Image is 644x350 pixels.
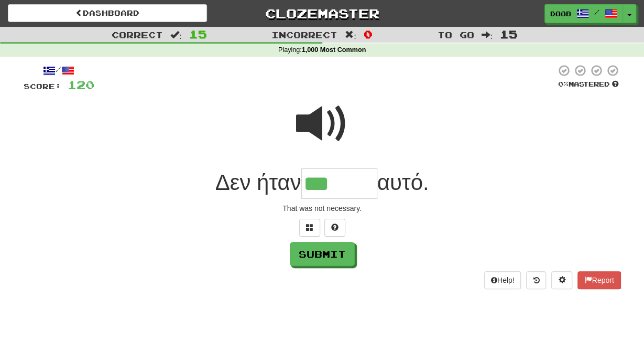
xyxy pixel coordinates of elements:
div: That was not necessary. [24,203,621,214]
span: 0 % [558,80,569,88]
span: Doob [550,9,571,18]
button: Switch sentence to multiple choice alt+p [299,219,320,237]
span: : [481,30,493,39]
a: Doob / [544,4,623,23]
button: Round history (alt+y) [526,271,546,289]
span: Δεν ήταν [215,170,301,195]
span: To go [437,29,474,40]
a: Clozemaster [223,4,422,23]
button: Single letter hint - you only get 1 per sentence and score half the points! alt+h [324,219,345,237]
span: / [594,8,599,16]
strong: 1,000 Most Common [302,46,366,54]
button: Help! [484,271,521,289]
span: : [345,30,356,39]
span: Incorrect [271,29,337,40]
span: Score: [24,82,61,91]
a: Dashboard [8,4,207,22]
button: Submit [290,242,355,266]
button: Report [577,271,620,289]
span: Correct [112,29,163,40]
div: / [24,64,94,77]
div: Mastered [556,80,621,89]
span: : [170,30,182,39]
span: αυτό. [377,170,429,195]
span: 120 [68,78,94,91]
span: 15 [189,28,207,40]
span: 0 [364,28,373,40]
span: 15 [500,28,518,40]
